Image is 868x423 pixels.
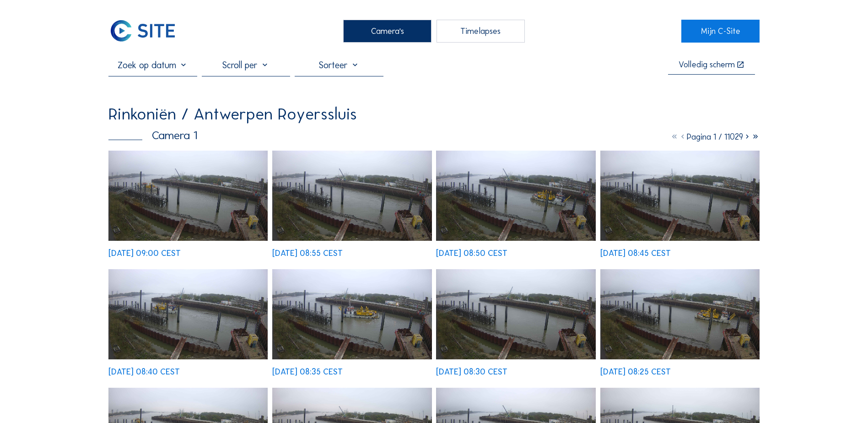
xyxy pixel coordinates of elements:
img: image_53644235 [272,151,431,241]
input: Zoek op datum 󰅀 [108,60,197,70]
img: image_53644145 [436,151,595,241]
a: Mijn C-Site [681,20,760,43]
div: [DATE] 08:45 CEST [600,249,671,257]
span: Pagina 1 / 11029 [687,132,743,142]
img: image_53643383 [600,269,760,359]
div: [DATE] 08:50 CEST [436,249,507,257]
div: Camera 1 [108,130,197,141]
div: Rinkoniën / Antwerpen Royerssluis [108,106,357,122]
div: [DATE] 09:00 CEST [108,249,181,257]
div: [DATE] 08:35 CEST [272,368,343,376]
img: image_53643805 [108,269,268,359]
div: Camera's [343,20,431,43]
div: Volledig scherm [679,60,735,69]
a: C-SITE Logo [108,20,187,43]
div: [DATE] 08:25 CEST [600,368,671,376]
img: image_53643633 [272,269,431,359]
img: image_53643549 [436,269,595,359]
div: Timelapses [437,20,525,43]
div: [DATE] 08:40 CEST [108,368,180,376]
img: C-SITE Logo [108,20,177,43]
img: image_53644402 [108,151,268,241]
div: [DATE] 08:30 CEST [436,368,507,376]
div: [DATE] 08:55 CEST [272,249,343,257]
img: image_53643975 [600,151,760,241]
